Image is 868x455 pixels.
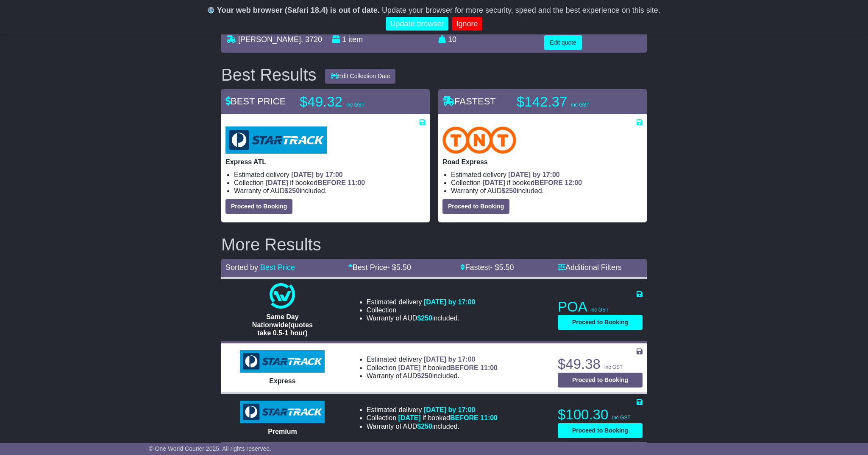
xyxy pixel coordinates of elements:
[149,445,271,452] span: © One World Courier 2025. All rights reserved.
[417,372,432,379] span: $
[367,314,476,322] li: Warranty of AUD included.
[268,428,297,435] span: Premium
[558,356,643,373] p: $49.38
[234,179,426,187] li: Collection
[421,315,432,322] span: 250
[367,372,498,380] li: Warranty of AUD included.
[386,17,448,31] a: Update browser
[266,179,365,186] span: if booked
[417,315,432,322] span: $
[451,171,643,179] li: Estimated delivery
[398,414,421,421] span: [DATE]
[590,307,609,313] span: inc GST
[367,364,498,372] li: Collection
[501,187,517,194] span: $
[424,406,476,413] span: [DATE] by 17:00
[266,179,288,186] span: [DATE]
[301,35,322,44] span: , 3720
[544,35,582,50] button: Edit quote
[490,263,514,272] span: - $
[612,415,630,421] span: inc GST
[240,401,325,424] img: StarTrack: Premium
[417,423,432,430] span: $
[325,69,396,84] button: Edit Collection Date
[450,364,479,371] span: BEFORE
[480,364,498,371] span: 11:00
[398,414,498,421] span: if booked
[505,187,517,194] span: 250
[398,364,421,371] span: [DATE]
[451,179,643,187] li: Collection
[558,373,643,388] button: Proceed to Booking
[234,171,426,179] li: Estimated delivery
[565,179,582,186] span: 12:00
[442,199,509,214] button: Proceed to Booking
[367,422,498,430] li: Warranty of AUD included.
[221,235,647,254] h2: More Results
[367,298,476,306] li: Estimated delivery
[225,263,258,272] span: Sorted by
[348,179,365,186] span: 11:00
[346,102,364,108] span: inc GST
[448,35,456,44] span: 10
[234,187,426,195] li: Warranty of AUD included.
[460,263,514,272] a: Fastest- $5.50
[367,406,498,414] li: Estimated delivery
[317,179,346,186] span: BEFORE
[421,372,432,379] span: 250
[270,283,295,309] img: One World Courier: Same Day Nationwide(quotes take 0.5-1 hour)
[300,93,406,110] p: $49.32
[387,263,411,272] span: - $
[240,350,325,373] img: StarTrack: Express
[225,96,286,107] span: BEST PRICE
[396,263,411,272] span: 5.50
[238,35,301,44] span: [PERSON_NAME]
[284,187,300,194] span: $
[367,414,498,422] li: Collection
[534,179,563,186] span: BEFORE
[225,158,426,166] p: Express ATL
[348,263,411,272] a: Best Price- $5.50
[421,423,432,430] span: 250
[517,93,623,110] p: $142.37
[452,17,482,31] a: Ignore
[442,158,643,166] p: Road Express
[269,377,295,385] span: Express
[604,364,623,370] span: inc GST
[558,315,643,330] button: Proceed to Booking
[508,171,560,178] span: [DATE] by 17:00
[571,102,589,108] span: inc GST
[450,414,479,421] span: BEFORE
[342,35,346,44] span: 1
[424,298,476,306] span: [DATE] by 17:00
[217,65,321,84] div: Best Results
[260,263,295,272] a: Best Price
[442,96,496,107] span: FASTEST
[217,6,380,14] b: Your web browser (Safari 18.4) is out of date.
[348,35,363,44] span: item
[398,364,498,371] span: if booked
[483,179,582,186] span: if booked
[451,187,643,195] li: Warranty of AUD included.
[288,187,300,194] span: 250
[558,406,643,423] p: $100.30
[424,356,476,363] span: [DATE] by 17:00
[558,298,643,315] p: POA
[252,313,313,337] span: Same Day Nationwide(quotes take 0.5-1 hour)
[480,414,498,421] span: 11:00
[225,126,327,154] img: StarTrack: Express ATL
[442,126,516,154] img: TNT Domestic: Road Express
[225,199,292,214] button: Proceed to Booking
[291,171,343,178] span: [DATE] by 17:00
[499,263,514,272] span: 5.50
[558,263,622,272] a: Additional Filters
[483,179,505,186] span: [DATE]
[382,6,660,14] span: Update your browser for more security, speed and the best experience on this site.
[367,306,476,314] li: Collection
[367,355,498,363] li: Estimated delivery
[558,423,643,438] button: Proceed to Booking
